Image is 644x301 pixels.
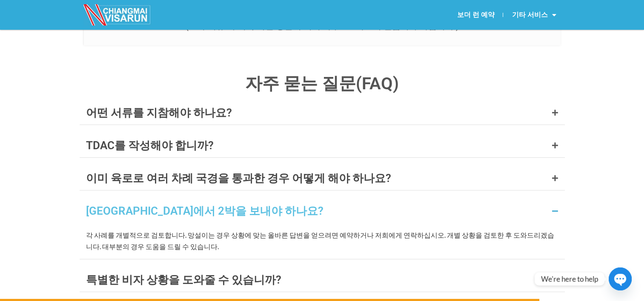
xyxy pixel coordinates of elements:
[80,75,565,92] h4: 자주 묻는 질문(FAQ)
[86,205,323,216] div: [GEOGRAPHIC_DATA]에서 2박을 보내야 하나요?
[86,229,558,252] p: 각 사례를 개별적으로 검토합니다. 망설이는 경우 상황에 맞는 올바른 답변을 얻으려면 예약하거나 저희에게 연락하십시오. 개별 상황을 검토한 후 도와드리겠습니다. 대부분의 경우 ...
[86,140,214,151] div: TDAC를 작성해야 합니까?
[86,173,391,184] div: 이미 육로로 여러 차례 국경을 통과한 경우 어떻게 해야 하나요?
[448,5,503,25] a: 보더 런 예약
[512,11,547,19] font: 기타 서비스
[86,107,232,118] div: 어떤 서류를 지참해야 하나요?
[86,274,281,285] div: 특별한 비자 상황을 도와줄 수 있습니까?
[503,5,564,25] a: 기타 서비스
[322,5,564,25] nav: 메뉴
